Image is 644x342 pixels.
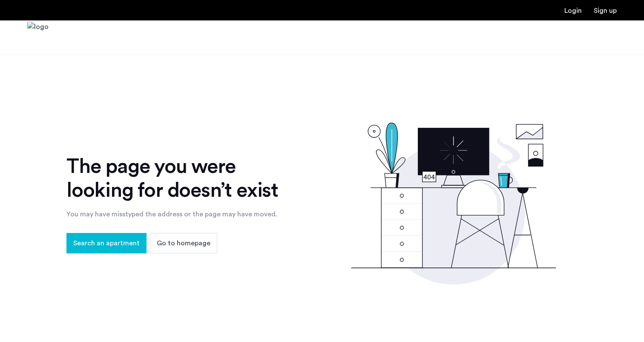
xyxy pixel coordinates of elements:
a: Cazamio Logo [27,22,49,54]
div: The page you were looking for doesn’t exist [66,155,293,202]
span: Search an apartment [73,238,140,248]
a: Login [564,7,582,14]
img: logo [27,22,49,54]
button: button [66,233,147,253]
div: You may have misstyped the address or the page may have moved. [66,209,293,219]
span: Go to homepage [157,238,210,248]
button: button [150,233,217,253]
a: Registration [594,7,617,14]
